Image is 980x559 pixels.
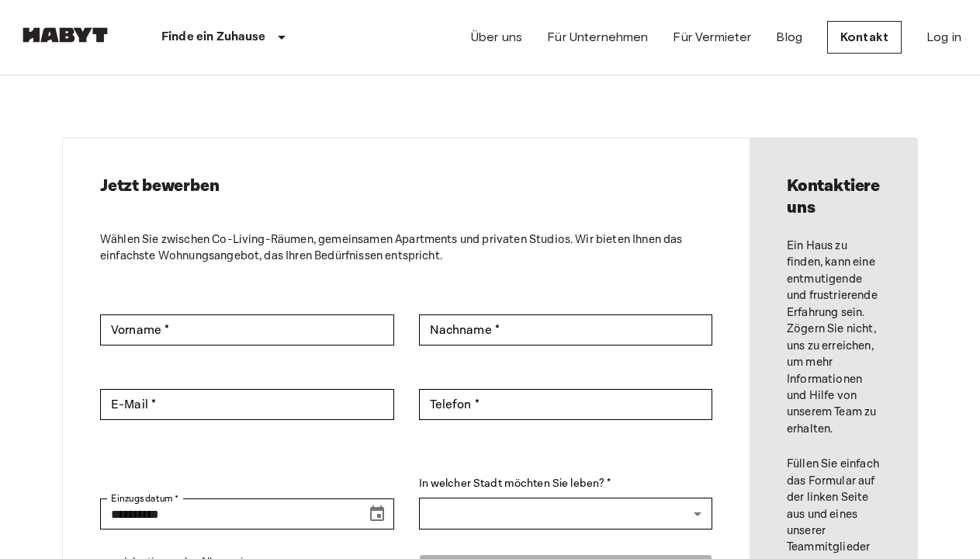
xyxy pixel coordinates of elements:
img: Habyt [19,27,112,43]
button: Choose date, selected date is Aug 19, 2025 [362,498,393,529]
a: Für Vermieter [673,28,751,47]
a: Kontakt [827,21,902,54]
a: Über uns [471,28,522,47]
p: Wählen Sie zwischen Co-Living-Räumen, gemeinsamen Apartments und privaten Studios. Wir bieten Ihn... [100,231,712,265]
h2: Kontaktiere uns [787,175,880,219]
p: Ein Haus zu finden, kann eine entmutigende und frustrierende Erfahrung sein. Zögern Sie nicht, un... [787,238,880,437]
a: Log in [926,28,961,47]
h2: Jetzt bewerben [100,175,712,197]
a: Für Unternehmen [547,28,648,47]
a: Blog [776,28,802,47]
label: Einzugsdatum [111,491,179,505]
label: In welcher Stadt möchten Sie leben? * [419,476,713,492]
p: Finde ein Zuhause [161,28,266,47]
